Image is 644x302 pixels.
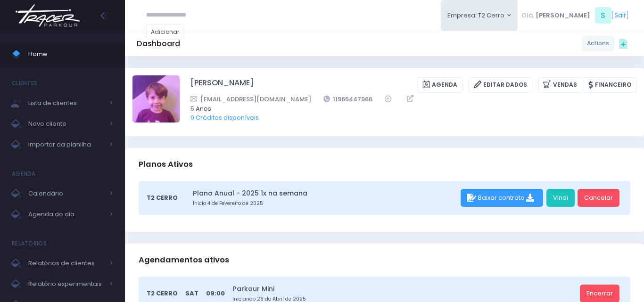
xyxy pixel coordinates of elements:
[190,113,259,122] a: 0 Créditos disponíveis
[232,284,577,294] a: Parkour Mini
[12,164,36,183] h4: Agenda
[417,77,462,93] a: Agenda
[469,77,532,93] a: Editar Dados
[584,77,636,93] a: Financeiro
[595,7,611,24] span: S
[12,74,37,93] h4: Clientes
[28,278,104,290] span: Relatório experimentais
[28,97,104,109] span: Lista de clientes
[190,94,311,104] a: [EMAIL_ADDRESS][DOMAIN_NAME]
[206,289,225,298] span: 09:00
[132,75,180,122] img: Pedro Peloso
[28,188,104,200] span: Calendário
[132,75,180,125] label: Alterar foto de perfil
[193,188,457,198] a: Plano Anual - 2025 1x na semana
[614,34,632,52] div: Quick actions
[538,77,582,93] a: Vendas
[190,77,254,93] a: [PERSON_NAME]
[28,48,113,60] span: Home
[614,10,626,20] a: Sair
[147,289,178,298] span: T2 Cerro
[146,24,185,40] a: Adicionar
[546,189,575,207] a: Vindi
[521,11,534,20] span: Olá,
[518,5,632,26] div: [ ]
[536,11,590,20] span: [PERSON_NAME]
[28,139,104,151] span: Importar da planilha
[139,151,193,178] h3: Planos Ativos
[28,257,104,269] span: Relatórios de clientes
[582,36,614,51] a: Actions
[28,118,104,130] span: Novo cliente
[185,289,198,298] span: Sat
[323,94,373,104] a: 11965447966
[147,193,178,203] span: T2 Cerro
[28,208,104,220] span: Agenda do dia
[190,104,624,114] span: 5 Anos
[12,234,47,253] h4: Relatórios
[139,246,229,273] h3: Agendamentos ativos
[193,200,457,207] small: Início 4 de Fevereiro de 2025
[137,39,180,49] h5: Dashboard
[578,189,619,207] a: Cancelar
[461,189,543,207] div: Baixar contrato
